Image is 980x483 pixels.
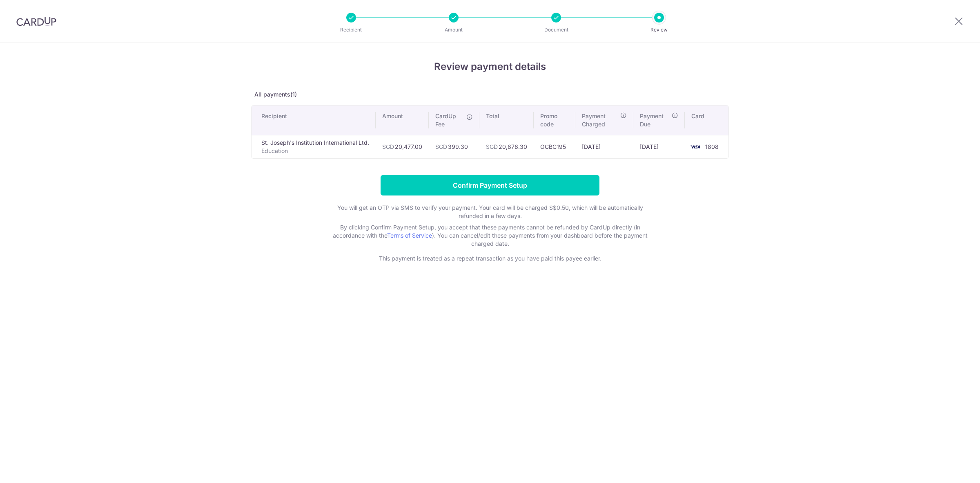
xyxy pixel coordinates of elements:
[327,204,653,220] p: You will get an OTP via SMS to verify your payment. Your card will be charged S$0.50, which will ...
[387,232,432,239] a: Terms of Service
[486,143,498,150] span: SGD
[640,112,669,128] span: Payment Due
[252,135,376,158] td: St. Joseph's Institution International Ltd.
[382,143,394,150] span: SGD
[633,135,685,158] td: [DATE]
[685,106,728,135] th: Card
[376,106,429,135] th: Amount
[261,147,369,155] p: Education
[251,90,729,99] p: All payments(1)
[429,135,479,158] td: 399.30
[629,26,689,34] p: Review
[705,143,719,150] span: 1808
[381,175,599,195] input: Confirm Payment Setup
[321,26,381,34] p: Recipient
[575,135,633,158] td: [DATE]
[435,112,462,128] span: CardUp Fee
[479,135,534,158] td: 20,876.30
[423,26,484,34] p: Amount
[534,135,576,158] td: OCBC195
[252,106,376,135] th: Recipient
[16,16,56,26] img: CardUp
[526,26,586,34] p: Document
[376,135,429,158] td: 20,477.00
[479,106,534,135] th: Total
[534,106,576,135] th: Promo code
[327,223,653,248] p: By clicking Confirm Payment Setup, you accept that these payments cannot be refunded by CardUp di...
[435,143,447,150] span: SGD
[582,112,617,128] span: Payment Charged
[327,254,653,263] p: This payment is treated as a repeat transaction as you have paid this payee earlier.
[687,142,704,152] img: <span class="translation_missing" title="translation missing: en.account_steps.new_confirm_form.b...
[251,59,729,74] h4: Review payment details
